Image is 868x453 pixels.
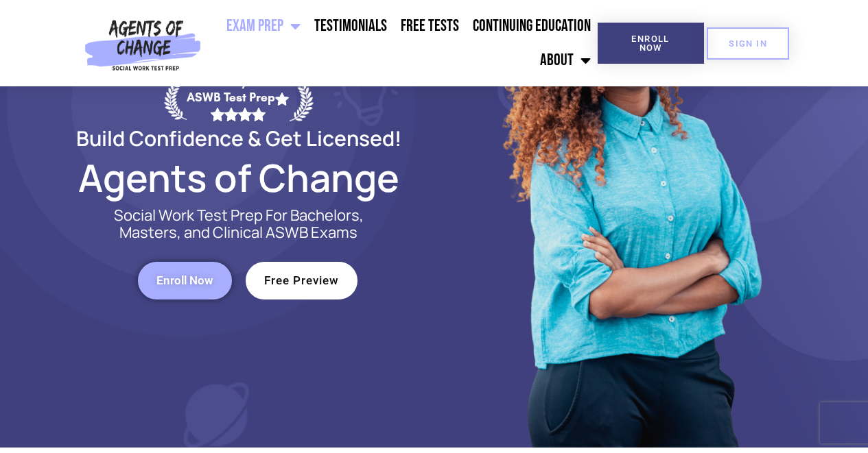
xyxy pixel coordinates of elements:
[707,27,789,60] a: SIGN IN
[43,162,434,193] h2: Agents of Change
[138,262,232,299] a: Enroll Now
[598,23,704,64] a: Enroll Now
[729,39,767,48] span: SIGN IN
[246,262,357,299] a: Free Preview
[220,9,307,43] a: Exam Prep
[207,9,597,77] nav: Menu
[98,207,379,241] p: Social Work Test Prep For Bachelors, Masters, and Clinical ASWB Exams
[533,43,598,77] a: About
[187,75,290,121] div: #1 Audio/Visual ASWB Test Prep
[620,34,682,52] span: Enroll Now
[43,128,434,148] h2: Build Confidence & Get Licensed!
[466,9,598,43] a: Continuing Education
[307,9,394,43] a: Testimonials
[264,275,339,286] span: Free Preview
[394,9,466,43] a: Free Tests
[156,275,213,286] span: Enroll Now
